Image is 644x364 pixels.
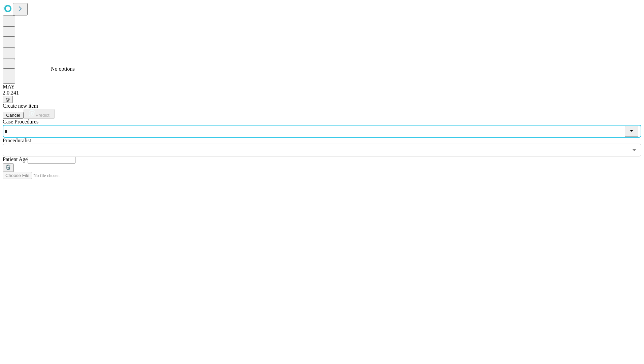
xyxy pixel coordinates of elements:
[3,84,641,90] div: MAY
[51,66,232,72] div: No options
[3,138,31,143] span: Proceduralist
[3,103,38,109] span: Create new item
[3,96,13,103] button: @
[630,145,639,155] button: Open
[3,90,641,96] div: 2.0.241
[3,119,38,124] span: Scheduled Procedure
[625,126,638,137] button: Close
[6,113,20,118] span: Cancel
[3,156,28,162] span: Patient Age
[3,112,24,119] button: Cancel
[35,113,49,118] span: Predict
[5,97,10,102] span: @
[24,109,55,119] button: Predict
